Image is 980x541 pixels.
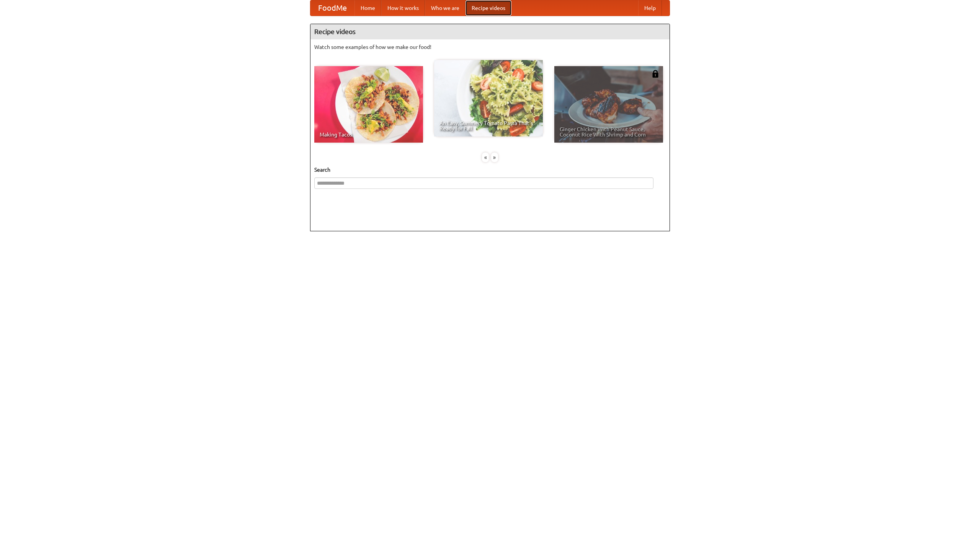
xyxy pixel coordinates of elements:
a: How it works [381,0,425,16]
p: Watch some examples of how we make our food! [314,43,666,51]
a: FoodMe [310,0,354,16]
div: « [482,153,489,162]
a: Home [354,0,381,16]
h5: Search [314,166,666,174]
div: » [491,153,498,162]
a: Making Tacos [314,66,423,143]
span: An Easy, Summery Tomato Pasta That's Ready for Fall [439,120,537,131]
h4: Recipe videos [310,24,670,39]
a: Recipe videos [465,0,511,16]
a: Who we are [425,0,465,16]
a: Help [638,0,662,16]
a: An Easy, Summery Tomato Pasta That's Ready for Fall [434,60,543,136]
img: 483408.png [652,70,659,78]
span: Making Tacos [320,132,418,137]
